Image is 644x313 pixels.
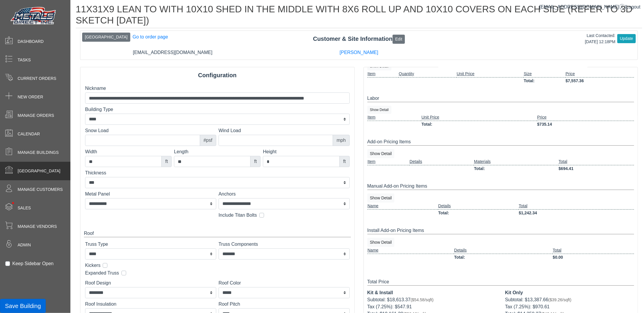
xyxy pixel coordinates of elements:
[367,193,395,203] button: Show Detail
[552,247,634,254] td: Total
[474,165,558,172] td: Total:
[367,106,391,114] button: Show Detail
[518,203,634,210] td: Total
[367,289,496,296] div: Kit & Install
[18,57,31,63] span: Tasks
[558,158,634,165] td: Total
[80,34,638,44] div: Customer & Site Information
[367,70,399,78] td: Item
[421,114,537,121] td: Unit Price
[85,106,350,113] label: Building Type
[367,149,395,158] button: Show Detail
[85,148,172,155] label: Width
[219,241,350,248] label: Truss Components
[367,238,395,247] button: Show Detail
[85,169,350,176] label: Thickness
[18,75,56,82] span: Current Orders
[523,70,565,78] td: Size
[367,247,454,254] td: Name
[409,158,474,165] td: Details
[85,270,119,277] label: Expanded Truss
[505,303,634,310] div: Tax (7.25%): $970.61
[339,156,350,167] div: ft
[454,254,552,261] td: Total:
[393,35,405,44] button: Edit
[565,78,634,85] td: $7,557.36
[18,168,60,174] span: [GEOGRAPHIC_DATA]
[552,254,634,261] td: $0.00
[219,212,257,219] label: Include Titan Bolts
[9,5,59,27] img: Metals Direct Inc Logo
[367,158,409,165] td: Item
[80,49,266,56] div: [EMAIL_ADDRESS][DOMAIN_NAME]
[161,156,172,167] div: ft
[133,34,168,39] a: Go to order page
[537,114,634,121] td: Price
[219,301,350,308] label: Roof Pitch
[18,112,54,119] span: Manage Orders
[18,94,43,100] span: New Order
[505,296,634,303] div: Subtotal: $13,387.66
[537,121,634,128] td: $735.14
[18,131,40,137] span: Calendar
[18,186,63,193] span: Manage Customers
[340,50,378,55] a: [PERSON_NAME]
[6,193,21,213] span: •
[438,203,518,210] td: Details
[367,138,634,146] div: Add-on Pricing Items
[367,303,496,310] div: Tax (7.25%): $547.91
[367,296,496,303] div: Subtotal: $18,613.37
[367,227,634,234] div: Install Add-on Pricing Items
[80,71,354,80] div: Configuration
[367,278,634,286] div: Total Price
[82,33,130,42] button: [GEOGRAPHIC_DATA]
[85,127,216,134] label: Snow Load
[367,203,438,210] td: Name
[84,230,351,237] div: Roof
[565,70,634,78] td: Price
[85,262,100,269] label: Kickers
[333,135,349,146] div: mph
[367,114,421,121] td: Item
[558,165,634,172] td: $694.41
[12,260,54,267] label: Keep Sidebar Open
[367,183,634,190] div: Manual Add-on Pricing Items
[250,156,261,167] div: ft
[438,210,518,217] td: Total:
[540,4,640,11] div: |
[85,280,216,287] label: Roof Design
[18,149,59,156] span: Manage Buildings
[617,34,636,43] button: Update
[85,301,216,308] label: Roof Insulation
[18,223,57,230] span: Manage Vendors
[585,33,616,45] div: Last Contacted: [DATE] 12:18PM
[76,4,642,28] h1: 11X31X9 LEAN TO WITH 10X10 SHED IN THE MIDDLE WITH 8X6 ROLL UP AND 10X10 COVERS ON EACH SIDE (REF...
[505,289,634,296] div: Kit Only
[454,247,552,254] td: Details
[398,70,456,78] td: Quantity
[174,148,261,155] label: Length
[410,297,434,302] span: ($54.58/sqft)
[474,158,558,165] td: Materials
[540,4,625,9] a: [EMAIL_ADDRESS][DOMAIN_NAME]
[219,127,350,134] label: Wind Load
[626,4,640,9] span: Logout
[548,297,572,302] span: ($39.26/sqft)
[200,135,216,146] div: #psf
[18,242,31,248] span: Admin
[85,85,350,92] label: Nickname
[367,95,634,102] div: Labor
[263,148,349,155] label: Height
[518,210,634,217] td: $1,242.34
[85,191,216,198] label: Metal Panel
[85,241,216,248] label: Truss Type
[457,70,524,78] td: Unit Price
[219,191,350,198] label: Anchors
[421,121,537,128] td: Total:
[18,38,44,45] span: Dashboard
[219,280,350,287] label: Roof Color
[523,78,565,85] td: Total:
[18,205,31,211] span: Sales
